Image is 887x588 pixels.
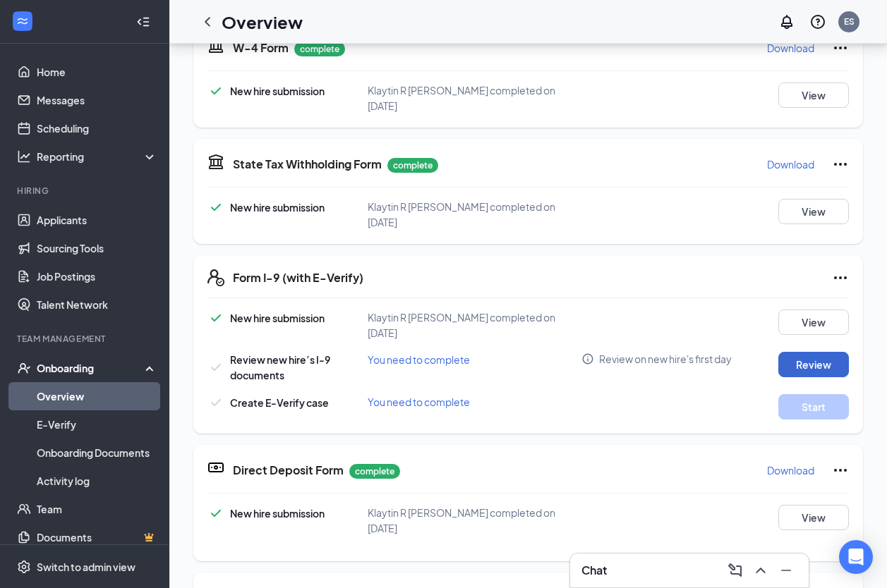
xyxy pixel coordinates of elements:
button: Minimize [775,559,797,582]
h5: Form I-9 (with E-Verify) [233,270,363,286]
a: Onboarding Documents [37,439,157,467]
svg: Ellipses [832,269,849,286]
a: Scheduling [37,114,157,142]
button: View [778,310,849,335]
svg: Ellipses [832,39,849,56]
svg: Collapse [136,15,150,29]
span: Klaytin R [PERSON_NAME] completed on [DATE] [368,506,555,534]
p: Download [767,157,814,171]
div: Onboarding [37,361,145,375]
span: Klaytin R [PERSON_NAME] completed on [DATE] [368,200,555,228]
a: Talent Network [37,290,157,319]
svg: ChevronUp [752,562,769,579]
span: New hire submission [230,507,325,520]
h5: W-4 Form [233,40,289,56]
a: DocumentsCrown [37,523,157,551]
button: ChevronUp [749,559,772,582]
button: Start [778,394,849,419]
button: View [778,505,849,530]
svg: Checkmark [207,199,224,216]
svg: WorkstreamLogo [16,14,30,28]
svg: Info [581,353,594,365]
svg: ComposeMessage [727,562,744,579]
a: Sourcing Tools [37,234,157,262]
svg: Checkmark [207,82,224,99]
a: Job Postings [37,262,157,290]
svg: FormI9EVerifyIcon [207,269,224,286]
span: Review on new hire's first day [599,352,732,366]
a: Overview [37,382,157,410]
p: Download [767,463,814,477]
span: Klaytin R [PERSON_NAME] completed on [DATE] [368,84,555,112]
svg: Checkmark [207,505,224,522]
div: Hiring [17,185,155,197]
div: ES [844,16,855,27]
div: Switch to admin view [37,560,135,574]
a: E-Verify [37,410,157,439]
button: View [778,199,849,224]
button: View [778,82,849,108]
span: New hire submission [230,312,325,324]
p: complete [387,158,438,173]
p: complete [294,42,345,56]
svg: Minimize [778,562,795,579]
h3: Chat [581,563,607,578]
button: ComposeMessage [724,559,747,582]
h5: State Tax Withholding Form [233,157,382,172]
a: Team [37,495,157,523]
h1: Overview [222,10,303,34]
svg: TaxGovernmentIcon [207,153,224,170]
svg: UserCheck [17,361,31,375]
span: Review new hire’s I-9 documents [230,353,330,381]
a: Applicants [37,206,157,234]
svg: Checkmark [207,310,224,326]
svg: Ellipses [832,156,849,173]
a: Activity log [37,467,157,495]
svg: Notifications [778,13,795,30]
svg: Settings [17,560,31,574]
button: Download [766,153,815,176]
span: Klaytin R [PERSON_NAME] completed on [DATE] [368,311,555,339]
a: Home [37,58,157,86]
p: complete [349,464,400,479]
svg: DirectDepositIcon [207,459,224,476]
span: New hire submission [230,201,325,214]
h5: Direct Deposit Form [233,463,344,478]
span: You need to complete [368,353,470,366]
svg: Checkmark [207,394,224,411]
button: Download [766,37,815,59]
span: New hire submission [230,85,325,97]
svg: TaxGovernmentIcon [207,37,224,54]
button: Download [766,459,815,482]
a: Messages [37,86,157,114]
svg: Ellipses [832,462,849,479]
div: Open Intercom Messenger [839,540,873,574]
svg: QuestionInfo [809,13,826,30]
span: Create E-Verify case [230,396,329,409]
svg: Checkmark [207,359,224,376]
span: You need to complete [368,396,470,408]
svg: Analysis [17,149,31,164]
div: Team Management [17,333,155,345]
p: Download [767,41,814,55]
button: Review [778,352,849,377]
svg: ChevronLeft [199,13,216,30]
div: Reporting [37,149,158,164]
